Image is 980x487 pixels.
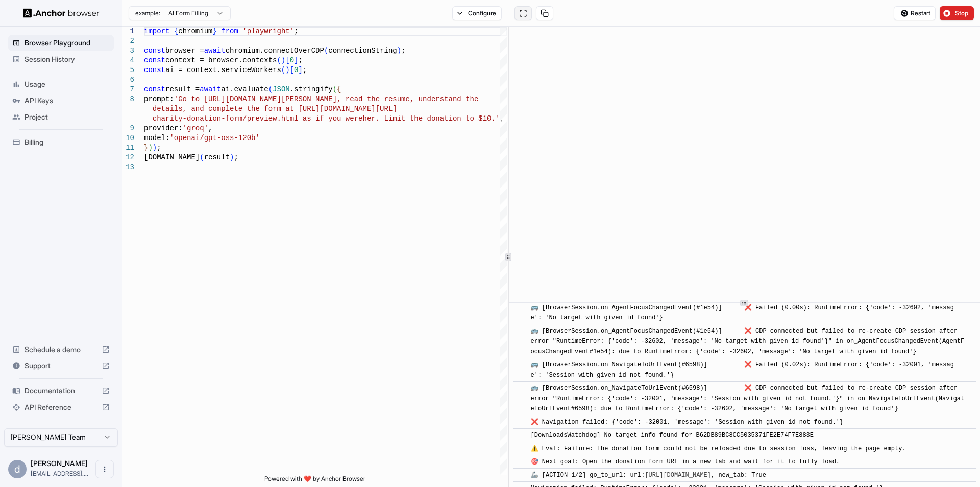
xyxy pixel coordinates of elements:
[165,66,281,74] span: ai = context.serviceWorkers
[8,383,114,399] div: Documentation
[536,6,553,20] button: Copy session ID
[234,153,238,161] span: ;
[31,470,88,477] span: 0822994@gmail.com
[452,6,502,20] button: Configure
[122,65,134,75] div: 5
[285,56,289,64] span: [
[8,399,114,415] div: API Reference
[894,6,936,20] button: Restart
[518,326,523,336] span: ​
[148,144,152,152] span: )
[518,417,523,427] span: ​
[264,475,365,487] span: Powered with ❤️ by Anchor Browser
[354,95,479,103] span: ad the resume, understand the
[31,459,88,468] span: d weinberger
[230,153,234,161] span: )
[221,27,238,35] span: from
[169,134,259,142] span: 'openai/gpt-oss-120b'
[178,27,212,35] span: chromium
[122,46,134,56] div: 3
[122,95,134,104] div: 8
[277,56,281,64] span: (
[401,47,405,55] span: ;
[200,85,221,94] span: await
[303,66,307,74] span: ;
[200,153,204,161] span: (
[8,134,114,150] div: Billing
[144,47,165,55] span: const
[95,460,114,478] button: Open menu
[122,133,134,143] div: 10
[281,56,285,64] span: )
[531,361,954,379] span: 🚌 [BrowserSession.on_NavigateToUrlEvent(#6598)] ❌ Failed (0.02s): RuntimeError: {'code': -32001, ...
[144,85,165,94] span: const
[8,341,114,358] div: Schedule a demo
[165,56,277,64] span: context = browser.contexts
[24,402,97,412] span: API Reference
[290,66,294,74] span: [
[298,66,302,74] span: ]
[183,124,208,132] span: 'groq'
[153,114,363,123] span: charity-donation-form/preview.html as if you were
[518,444,523,454] span: ​
[514,6,532,20] button: Open in full screen
[290,56,294,64] span: 0
[144,134,169,142] span: model:
[518,457,523,467] span: ​
[298,56,302,64] span: ;
[294,27,298,35] span: ;
[531,458,840,466] span: 🎯 Next goal: Open the donation form URL in a new tab and wait for it to fully load.
[8,460,27,478] div: d
[518,360,523,370] span: ​
[645,472,711,479] a: [URL][DOMAIN_NAME]
[531,445,906,452] span: ⚠️ Eval: Failure: The donation form could not be reloaded due to session loss, leaving the page e...
[144,95,174,103] span: prompt:
[281,66,285,74] span: (
[24,386,97,396] span: Documentation
[157,144,161,152] span: ;
[174,95,354,103] span: 'Go to [URL][DOMAIN_NAME][PERSON_NAME], re
[24,79,110,89] span: Usage
[531,432,814,439] span: [DownloadsWatchdog] No target info found for B62DB89BC8CC5035371FE2E74F7E883E
[144,56,165,64] span: const
[135,9,160,17] span: example:
[144,144,148,152] span: }
[337,85,341,94] span: {
[531,328,965,355] span: 🚌 [BrowserSession.on_AgentFocusChangedEvent(#1e54)] ❌ CDP connected but failed to re-create CDP s...
[204,153,230,161] span: result
[531,385,965,412] span: 🚌 [BrowserSession.on_NavigateToUrlEvent(#6598)] ❌ CDP connected but failed to re-create CDP sessi...
[294,66,298,74] span: 0
[144,124,183,132] span: provider:
[940,6,974,20] button: Stop
[122,56,134,65] div: 4
[294,56,298,64] span: ]
[24,137,110,147] span: Billing
[23,8,100,18] img: Anchor Logo
[518,383,523,393] span: ​
[153,144,157,152] span: )
[122,85,134,95] div: 7
[328,47,397,55] span: connectionString
[8,92,114,109] div: API Keys
[24,54,110,64] span: Session History
[955,9,969,17] span: Stop
[911,9,930,17] span: Restart
[273,85,290,94] span: JSON
[320,105,397,113] span: [DOMAIN_NAME][URL]
[518,430,523,440] span: ​
[531,419,844,426] span: ❌ Navigation failed: {'code': -32001, 'message': 'Session with given id not found.'}
[221,85,268,94] span: ai.evaluate
[362,114,500,123] span: her. Limit the donation to $10.'
[290,85,333,94] span: .stringify
[8,76,114,92] div: Usage
[24,344,97,355] span: Schedule a demo
[285,66,289,74] span: )
[268,85,273,94] span: (
[122,143,134,153] div: 11
[226,47,324,55] span: chromium.connectOverCDP
[165,85,200,94] span: result =
[518,470,523,480] span: ​
[174,27,178,35] span: {
[153,105,320,113] span: details, and complete the form at [URL]
[122,75,134,85] div: 6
